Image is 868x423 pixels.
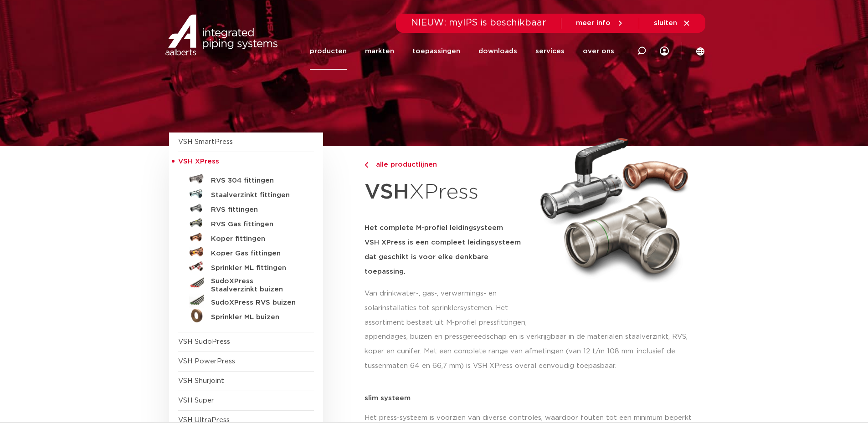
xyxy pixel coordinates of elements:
a: over ons [583,33,614,70]
a: sluiten [654,19,691,27]
nav: Menu [310,33,614,70]
h5: RVS 304 fittingen [211,177,301,185]
div: my IPS [660,33,669,70]
a: Koper Gas fittingen [178,245,314,259]
p: slim systeem [365,395,699,402]
h5: SudoXPress Staalverzinkt buizen [211,277,301,294]
p: Van drinkwater-, gas-, verwarmings- en solarinstallaties tot sprinklersystemen. Het assortiment b... [365,286,529,330]
span: meer info [576,20,611,26]
span: alle productlijnen [370,161,437,168]
a: RVS fittingen [178,201,314,215]
span: VSH XPress [178,158,219,165]
a: producten [310,33,347,70]
a: alle productlijnen [365,159,529,170]
a: RVS Gas fittingen [178,215,314,230]
a: toepassingen [412,33,460,70]
a: Koper fittingen [178,230,314,245]
a: Staalverzinkt fittingen [178,186,314,201]
a: VSH Shurjoint [178,377,224,384]
strong: VSH [365,182,409,203]
a: meer info [576,19,624,27]
h5: Het complete M-profiel leidingsysteem VSH XPress is een compleet leidingsysteem dat geschikt is v... [365,221,529,279]
h5: Staalverzinkt fittingen [211,191,301,199]
a: VSH SudoPress [178,338,230,345]
a: VSH Super [178,397,214,404]
a: Sprinkler ML buizen [178,308,314,323]
img: chevron-right.svg [365,162,368,168]
a: VSH SmartPress [178,138,233,145]
span: NIEUW: myIPS is beschikbaar [411,18,546,27]
a: SudoXPress Staalverzinkt buizen [178,274,314,294]
a: markten [365,33,394,70]
h5: RVS Gas fittingen [211,220,301,229]
h5: Koper fittingen [211,235,301,243]
a: downloads [478,33,517,70]
h5: Koper Gas fittingen [211,250,301,258]
h5: SudoXPress RVS buizen [211,299,301,307]
a: SudoXPress RVS buizen [178,294,314,308]
a: RVS 304 fittingen [178,172,314,186]
a: Sprinkler ML fittingen [178,259,314,274]
h5: Sprinkler ML buizen [211,313,301,321]
p: appendages, buizen en pressgereedschap en is verkrijgbaar in de materialen staalverzinkt, RVS, ko... [365,330,699,373]
a: services [535,33,565,70]
a: VSH PowerPress [178,358,235,365]
h1: XPress [365,175,529,210]
h5: RVS fittingen [211,206,301,214]
span: sluiten [654,20,677,26]
h5: Sprinkler ML fittingen [211,264,301,272]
